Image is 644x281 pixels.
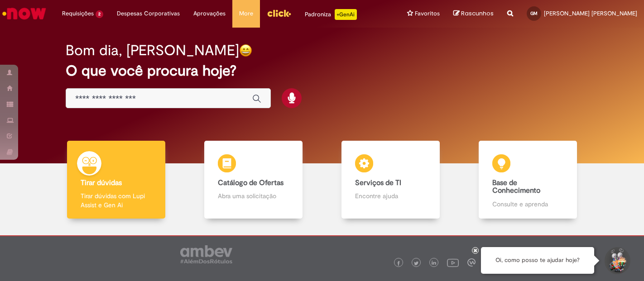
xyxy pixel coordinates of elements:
a: Catálogo de Ofertas Abra uma solicitação [185,141,322,219]
p: Encontre ajuda [355,191,426,200]
b: Tirar dúvidas [81,178,122,187]
img: logo_footer_twitter.png [414,261,418,266]
img: logo_footer_linkedin.png [432,261,436,266]
a: Rascunhos [453,10,494,18]
a: Base de Conhecimento Consulte e aprenda [459,141,596,219]
span: Aprovações [193,9,226,18]
span: Favoritos [415,9,440,18]
img: happy-face.png [239,44,252,57]
img: click_logo_yellow_360x200.png [267,6,291,20]
span: More [239,9,253,18]
p: Consulte e aprenda [492,200,563,209]
div: Oi, como posso te ajudar hoje? [481,247,594,274]
span: Requisições [62,9,94,18]
p: +GenAi [335,9,357,20]
h2: Bom dia, [PERSON_NAME] [66,43,239,58]
b: Catálogo de Ofertas [218,178,284,187]
img: logo_footer_facebook.png [396,261,401,266]
img: logo_footer_workplace.png [467,258,476,267]
a: Tirar dúvidas Tirar dúvidas com Lupi Assist e Gen Ai [48,141,185,219]
button: Iniciar Conversa de Suporte [603,247,630,274]
span: 2 [96,10,103,18]
img: logo_footer_youtube.png [447,257,459,268]
div: Padroniza [305,9,357,20]
img: ServiceNow [1,5,48,23]
b: Base de Conhecimento [492,178,540,195]
p: Tirar dúvidas com Lupi Assist e Gen Ai [81,191,152,210]
p: Abra uma solicitação [218,191,289,200]
span: Despesas Corporativas [117,9,180,18]
h2: O que você procura hoje? [66,63,578,79]
img: logo_footer_ambev_rotulo_gray.png [180,245,232,263]
b: Serviços de TI [355,178,401,187]
a: Serviços de TI Encontre ajuda [322,141,459,219]
span: GM [530,10,538,16]
span: [PERSON_NAME] [PERSON_NAME] [544,10,637,17]
span: Rascunhos [461,9,494,18]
